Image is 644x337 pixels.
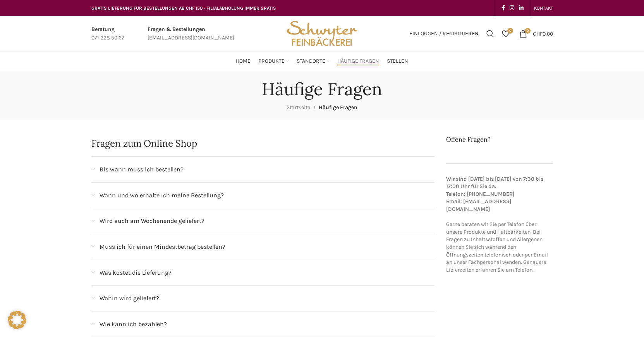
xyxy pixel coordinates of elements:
[525,28,531,34] span: 0
[405,26,483,41] a: Einloggen / Registrieren
[446,198,512,212] strong: Email: [EMAIL_ADDRESS][DOMAIN_NAME]
[91,139,435,148] h2: Fragen zum Online Shop
[100,242,225,252] span: Muss ich für einen Mindestbetrag bestellen?
[88,53,557,69] div: Main navigation
[387,53,408,69] a: Stellen
[446,135,553,144] h2: Offene Fragen?
[530,0,557,16] div: Secondary navigation
[284,16,360,51] img: Bäckerei Schwyter
[91,5,276,11] span: GRATIS LIEFERUNG FÜR BESTELLUNGEN AB CHF 150 - FILIALABHOLUNG IMMER GRATIS
[148,25,234,43] a: Infobox link
[258,53,289,69] a: Produkte
[297,58,325,65] span: Standorte
[517,3,526,14] a: Linkedin social link
[262,79,382,99] h1: Häufige Fragen
[287,104,310,111] a: Startseite
[91,25,124,43] a: Infobox link
[337,53,379,69] a: Häufige Fragen
[515,26,557,41] a: 0 CHF0.00
[100,293,159,303] span: Wohin wird geliefert?
[533,30,543,37] span: CHF
[409,31,479,36] span: Einloggen / Registrieren
[483,26,498,41] a: Suchen
[446,176,543,190] strong: Wir sind [DATE] bis [DATE] von 7:30 bis 17:00 Uhr für Sie da.
[507,3,517,14] a: Instagram social link
[533,30,553,37] bdi: 0.00
[446,191,515,197] strong: Telefon: [PHONE_NUMBER]
[534,0,553,16] a: KONTAKT
[236,53,251,69] a: Home
[498,26,513,41] div: Meine Wunschliste
[236,58,251,65] span: Home
[284,30,360,36] a: Site logo
[507,28,513,34] span: 0
[100,319,167,329] span: Wie kann ich bezahlen?
[498,26,513,41] a: 0
[100,268,172,278] span: Was kostet die Lieferung?
[258,58,285,65] span: Produkte
[100,190,224,200] span: Wann und wo erhalte ich meine Bestellung?
[337,58,379,65] span: Häufige Fragen
[534,5,553,11] span: KONTAKT
[297,53,330,69] a: Standorte
[319,104,357,111] span: Häufige Fragen
[100,216,204,226] span: Wird auch am Wochenende geliefert?
[499,3,507,14] a: Facebook social link
[446,175,553,274] p: Gerne beraten wir Sie per Telefon über unsere Produkte und Haltbarkeiten. Bei Fragen zu Inhaltsst...
[100,164,184,174] span: Bis wann muss ich bestellen?
[387,58,408,65] span: Stellen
